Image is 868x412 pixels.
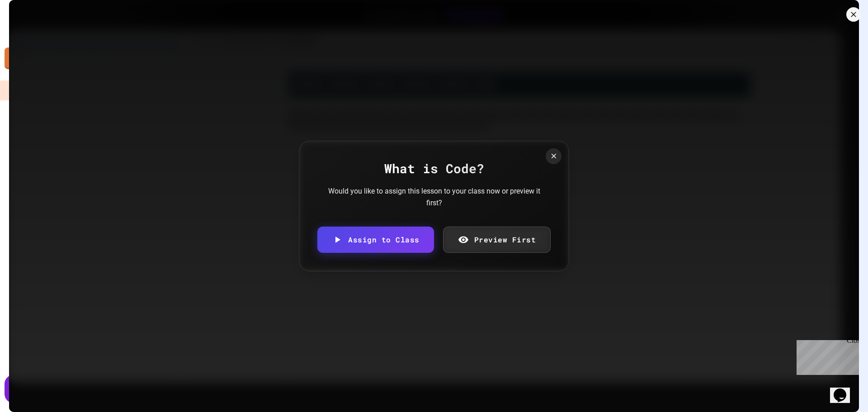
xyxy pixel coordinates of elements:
[325,185,542,208] div: Would you like to assign this lesson to your class now or preview it first?
[4,4,62,57] div: Chat with us now!Close
[830,376,859,403] iframe: chat widget
[317,227,434,253] a: Assign to Class
[443,227,551,253] a: Preview First
[317,159,551,178] div: What is Code?
[793,336,859,375] iframe: chat widget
